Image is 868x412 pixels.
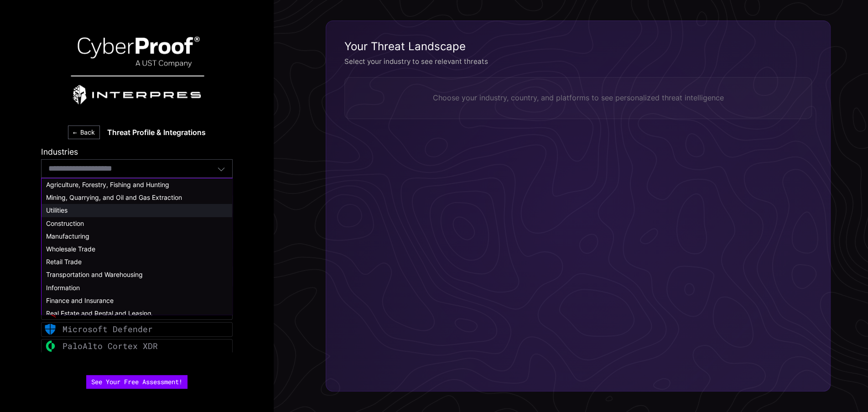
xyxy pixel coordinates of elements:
[46,271,143,278] span: Transportation and Warehousing
[62,324,153,334] div: Microsoft Defender
[46,219,84,227] span: Construction
[46,193,182,201] span: Mining, Quarrying, and Oil and Gas Extraction
[344,57,812,66] p: Select your industry to see relevant threats
[344,39,812,53] h3: Your Threat Landscape
[107,128,206,137] h2: Threat Profile & Integrations
[46,258,82,266] span: Retail Trade
[46,206,68,214] span: Utilities
[86,375,187,389] button: See Your Free Assessment!
[68,125,100,139] button: ← Back
[46,181,169,188] span: Agriculture, Forestry, Fishing and Hunting
[46,245,95,253] span: Wholesale Trade
[46,297,114,304] span: Finance and Insurance
[46,284,80,292] span: Information
[67,23,207,121] img: CyberProof Logo
[359,92,797,104] div: Choose your industry, country, and platforms to see personalized threat intelligence
[46,232,89,240] span: Manufacturing
[41,147,233,157] label: Industries
[217,165,225,173] button: Toggle options menu
[45,340,56,352] img: PaloAlto Cortex XDR
[46,309,151,317] span: Real Estate and Rental and Leasing
[62,341,158,351] div: PaloAlto Cortex XDR
[45,323,56,335] img: Microsoft Defender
